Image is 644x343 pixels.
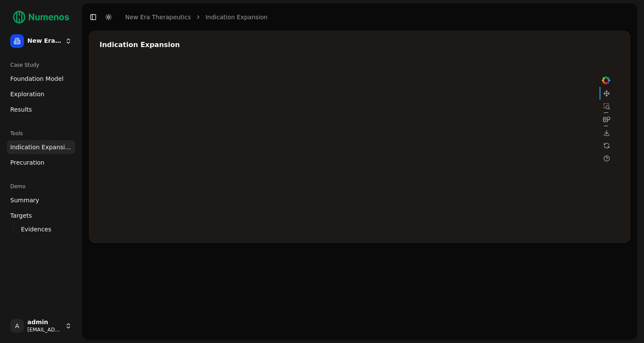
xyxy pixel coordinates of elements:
[10,158,44,167] span: Precuration
[7,193,75,207] a: Summary
[100,41,620,48] div: Indication Expansion
[7,180,75,193] div: Demo
[7,140,75,154] a: Indication Expansion
[125,13,268,21] nav: breadcrumb
[103,11,115,23] button: Toggle Dark Mode
[87,11,99,23] button: Toggle Sidebar
[10,143,72,151] span: Indication Expansion
[10,211,32,220] span: Targets
[7,72,75,86] a: Foundation Model
[27,326,62,333] span: [EMAIL_ADDRESS]
[10,105,32,114] span: Results
[7,316,75,336] button: Aadmin[EMAIL_ADDRESS]
[125,13,191,21] a: New Era Therapeutics
[7,209,75,222] a: Targets
[10,90,44,98] span: Exploration
[7,156,75,169] a: Precuration
[21,225,51,234] span: Evidences
[10,74,64,83] span: Foundation Model
[7,31,75,51] button: New Era Therapeutics
[27,37,62,45] span: New Era Therapeutics
[10,319,24,333] span: A
[7,7,75,27] img: Numenos
[7,87,75,101] a: Exploration
[7,127,75,140] div: Tools
[206,13,268,21] a: Indication Expansion
[7,103,75,116] a: Results
[27,319,62,326] span: admin
[10,196,39,204] span: Summary
[7,58,75,72] div: Case Study
[18,223,65,235] a: Evidences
